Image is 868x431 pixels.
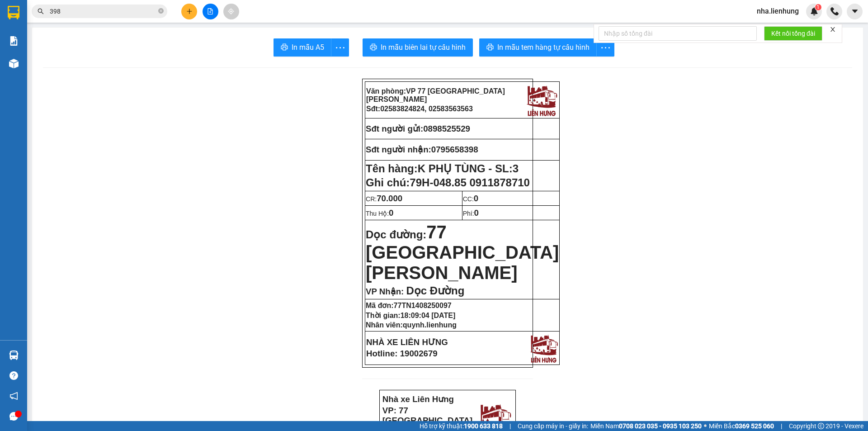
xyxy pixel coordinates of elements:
[518,421,588,431] span: Cung cấp máy in - giấy in:
[406,284,464,297] span: Dọc Đường
[366,176,530,189] span: Ghi chú:
[9,36,19,46] img: solution-icon
[847,4,863,19] button: caret-down
[366,321,457,329] strong: Nhân viên:
[331,38,349,57] button: more
[281,43,288,52] span: printer
[590,421,702,431] span: Miền Nam
[366,222,559,283] span: 77 [GEOGRAPHIC_DATA][PERSON_NAME]
[474,194,478,203] span: 0
[366,210,393,217] span: Thu Hộ:
[596,38,614,57] button: more
[509,421,511,431] span: |
[8,6,19,19] img: logo-vxr
[158,8,164,14] span: close-circle
[394,302,452,309] span: 77TN1408250097
[207,8,213,14] span: file-add
[366,349,438,358] strong: Hotline: 19002679
[497,42,590,53] span: In mẫu tem hàng tự cấu hình
[771,28,815,38] span: Kết nối tổng đài
[709,421,774,431] span: Miền Bắc
[158,7,164,16] span: close-circle
[370,43,377,52] span: printer
[403,321,457,329] span: quynh.lienhung
[181,4,197,19] button: plus
[292,42,324,53] span: In mẫu A5
[619,422,702,430] strong: 0708 023 035 - 0935 103 250
[420,421,503,431] span: Hỗ trợ kỹ thuật:
[366,228,559,281] strong: Dọc đường:
[463,195,479,203] span: CC:
[401,312,456,319] span: 18:09:04 [DATE]
[9,392,18,400] span: notification
[366,105,473,113] strong: Sđt:
[818,423,824,429] span: copyright
[363,38,473,57] button: printerIn mẫu biên lai tự cấu hình
[474,208,479,218] span: 0
[431,145,478,154] span: 0795658398
[382,394,454,404] strong: Nhà xe Liên Hưng
[851,7,859,15] span: caret-down
[810,7,818,15] img: icon-new-feature
[599,26,757,41] input: Nhập số tổng đài
[815,4,821,10] sup: 1
[418,162,519,175] span: K PHỤ TÙNG - SL:
[186,8,193,14] span: plus
[464,422,503,430] strong: 1900 633 818
[750,5,806,17] span: nha.lienhung
[389,208,393,218] span: 0
[366,287,404,296] span: VP Nhận:
[366,337,448,347] strong: NHÀ XE LIÊN HƯNG
[331,42,349,53] span: more
[366,87,505,103] span: VP 77 [GEOGRAPHIC_DATA][PERSON_NAME]
[524,83,559,117] img: logo
[830,26,836,33] span: close
[9,59,19,68] img: warehouse-icon
[380,105,473,113] span: 02583824824, 02583563563
[423,124,470,133] span: 0898525529
[366,145,431,154] strong: Sđt người nhận:
[366,195,402,203] span: CR:
[486,43,494,52] span: printer
[9,412,18,421] span: message
[223,4,239,19] button: aim
[735,422,774,430] strong: 0369 525 060
[597,42,614,53] span: more
[366,87,505,103] strong: Văn phòng:
[377,194,402,203] span: 70.000
[528,332,559,364] img: logo
[764,26,822,41] button: Kết nối tổng đài
[381,42,466,53] span: In mẫu biên lai tự cấu hình
[203,4,218,19] button: file-add
[704,424,707,428] span: ⚪️
[479,38,597,57] button: printerIn mẫu tem hàng tự cấu hình
[366,162,519,175] strong: Tên hàng:
[228,8,234,14] span: aim
[50,6,156,16] input: Tìm tên, số ĐT hoặc mã đơn
[366,302,452,309] strong: Mã đơn:
[366,124,423,133] strong: Sđt người gửi:
[9,371,18,380] span: question-circle
[366,312,455,319] strong: Thời gian:
[513,162,519,175] span: 3
[410,176,530,189] span: 79H-048.85 0911878710
[830,7,839,15] img: phone-icon
[9,350,19,360] img: warehouse-icon
[274,38,331,57] button: printerIn mẫu A5
[781,421,782,431] span: |
[38,8,44,14] span: search
[463,210,479,217] span: Phí:
[816,4,820,10] span: 1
